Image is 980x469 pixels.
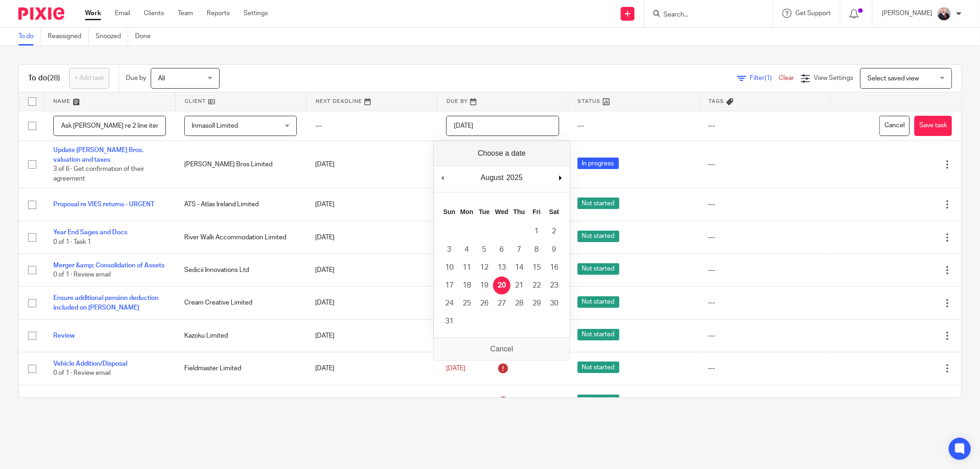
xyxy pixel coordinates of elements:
span: Filter [750,75,779,81]
span: 0 of 1 · Review email [53,271,111,278]
button: 4 [458,241,476,259]
button: 27 [493,294,510,312]
a: Settings [244,9,268,18]
button: 14 [510,259,528,277]
abbr: Friday [532,208,541,215]
td: Cream Creative Limited [175,287,306,319]
span: Select saved view [867,75,919,82]
td: [DATE] [306,188,437,221]
span: Not started [578,231,619,242]
span: [DATE] [446,333,465,339]
span: View Settings [814,75,853,81]
span: (28) [47,74,60,82]
button: Save task [914,116,952,136]
button: 11 [458,259,476,277]
span: Not started [578,198,619,209]
span: Get Support [795,10,831,17]
a: Clear [779,75,794,81]
div: --- [708,298,821,307]
td: ATS - Atlas Ireland Limited [175,188,306,221]
td: [DATE] [306,385,437,418]
td: [PERSON_NAME] Bros Limited [175,141,306,188]
span: Not started [578,296,619,308]
button: 8 [528,241,545,259]
button: 25 [458,294,476,312]
span: In progress [578,158,619,169]
abbr: Monday [460,208,473,215]
button: 13 [493,259,510,277]
button: 24 [441,294,458,312]
button: 2 [545,222,563,240]
td: [DATE] [306,221,437,254]
td: Kazoku Limited [175,319,306,352]
span: 0 of 1 · Review email [53,370,111,377]
td: --- [699,111,830,141]
button: 19 [476,277,493,294]
h1: To do [28,73,60,83]
td: River Walk Accommodation Limited [175,221,306,254]
td: Fieldmaster Limited [175,352,306,385]
span: Not started [578,263,619,275]
button: 17 [441,277,458,294]
div: --- [708,160,821,169]
input: Task name [53,116,166,136]
span: 0 of 1 · Task 1 [53,239,91,245]
img: Pixie [18,7,64,20]
p: [PERSON_NAME] [882,9,932,18]
td: Sedicii Innovations Ltd [175,254,306,286]
a: Ensure additional pension deduction included on [PERSON_NAME] [53,295,159,311]
abbr: Tuesday [479,208,490,215]
span: Not started [578,329,619,340]
div: --- [708,331,821,340]
button: 22 [528,277,545,294]
div: --- [708,266,821,275]
a: To do [18,28,41,45]
a: Snoozed [96,28,128,45]
span: Tags [708,99,724,104]
div: 2025 [505,171,524,185]
a: Done [135,28,158,45]
td: [DATE] [306,287,437,319]
span: [DATE] [446,365,465,372]
button: 10 [441,259,458,277]
span: 3 of 6 · Get confirmation of their agreement [53,166,144,182]
div: --- [708,364,821,373]
button: 21 [510,277,528,294]
button: 16 [545,259,563,277]
input: Search [663,11,745,19]
a: Proposal re VIES returns - URGENT [53,201,154,208]
td: [DATE] [306,352,437,385]
td: [DATE] [306,254,437,286]
span: All [158,75,165,82]
button: 15 [528,259,545,277]
button: Next Month [556,171,565,185]
td: --- [568,111,699,141]
button: 30 [545,294,563,312]
button: 9 [545,241,563,259]
td: [DATE] [306,141,437,188]
a: Team [178,9,193,18]
div: --- [708,397,821,406]
button: 28 [510,294,528,312]
button: 20 [493,277,510,294]
td: Waterford GAA Sport CLG [175,385,306,418]
a: Year End Sages and Docs [53,229,127,236]
span: Not started [578,362,619,373]
abbr: Sunday [443,208,455,215]
button: 31 [441,312,458,330]
button: 23 [545,277,563,294]
abbr: Thursday [513,208,525,215]
a: Email [115,9,130,18]
div: August [479,171,505,185]
a: Reports [207,9,230,18]
span: (1) [765,75,772,81]
button: 26 [476,294,493,312]
button: 5 [476,241,493,259]
td: --- [306,111,437,141]
a: Vehicle Addition/Disposal [53,361,127,367]
a: Clients [144,9,164,18]
div: --- [708,233,821,242]
button: 1 [528,222,545,240]
button: Cancel [879,116,910,136]
abbr: Wednesday [495,208,508,215]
